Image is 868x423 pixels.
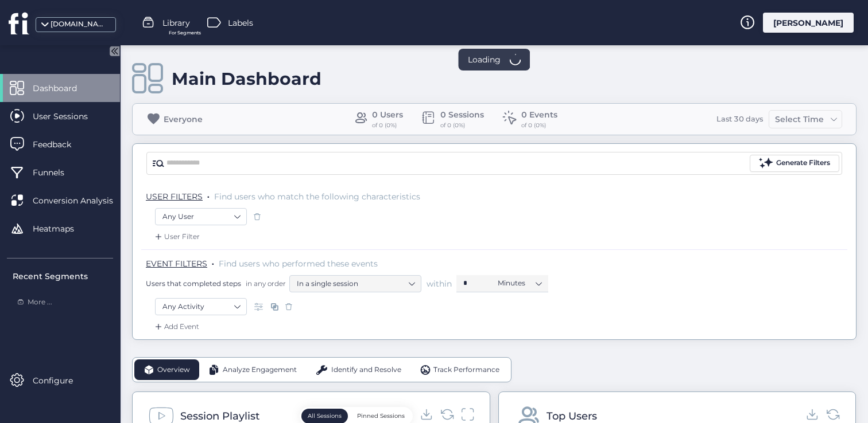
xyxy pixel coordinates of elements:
span: Overview [157,365,190,375]
div: Generate Filters [776,158,830,169]
div: Main Dashboard [172,68,321,89]
span: Labels [228,17,253,29]
nz-select-item: Minutes [498,275,541,292]
span: Configure [33,374,90,387]
span: Identify and Resolve [331,365,401,375]
button: Generate Filters [750,155,839,172]
span: Users that completed steps [146,279,241,288]
span: USER FILTERS [146,191,203,202]
span: Track Performance [433,365,499,375]
span: in any order [243,279,286,288]
span: Dashboard [33,82,94,95]
div: [PERSON_NAME] [763,13,854,33]
span: Conversion Analysis [33,194,130,207]
nz-select-item: Any Activity [162,298,239,315]
div: Add Event [153,321,199,332]
span: More ... [28,297,52,308]
span: Feedback [33,138,88,151]
span: Loading [468,53,501,66]
div: User Filter [153,231,200,242]
span: Heatmaps [33,222,91,235]
span: Find users who performed these events [219,258,378,269]
span: User Sessions [33,110,105,123]
span: Analyze Engagement [223,365,297,375]
div: Recent Segments [13,270,113,283]
span: EVENT FILTERS [146,258,207,269]
span: within [427,278,452,289]
div: [DOMAIN_NAME] [51,19,108,30]
span: Funnels [33,166,82,179]
span: . [207,189,210,201]
nz-select-item: In a single session [297,275,414,292]
span: For Segments [169,29,201,37]
span: Find users who match the following characteristics [214,191,420,202]
nz-select-item: Any User [162,208,239,225]
span: . [212,256,214,268]
span: Library [162,17,190,29]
